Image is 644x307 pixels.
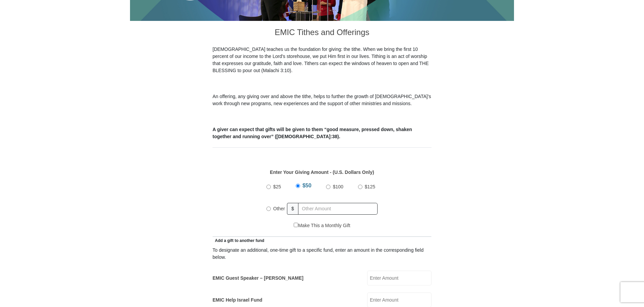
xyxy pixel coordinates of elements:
[365,184,375,189] span: $125
[287,203,298,215] span: $
[270,170,374,175] strong: Enter Your Giving Amount - (U.S. Dollars Only)
[213,21,431,46] h3: EMIC Tithes and Offerings
[213,127,412,139] b: A giver can expect that gifts will be given to them “good measure, pressed down, shaken together ...
[367,271,431,285] input: Enter Amount
[273,206,285,211] span: Other
[213,297,262,304] label: EMIC Help Israel Fund
[213,238,264,243] span: Add a gift to another fund
[213,247,431,261] div: To designate an additional, one-time gift to a specific fund, enter an amount in the correspondin...
[333,184,343,189] span: $100
[213,275,303,282] label: EMIC Guest Speaker – [PERSON_NAME]
[298,203,378,215] input: Other Amount
[213,93,431,107] p: An offering, any giving over and above the tithe, helps to further the growth of [DEMOGRAPHIC_DAT...
[294,222,350,229] label: Make This a Monthly Gift
[273,184,281,189] span: $25
[213,46,431,74] p: [DEMOGRAPHIC_DATA] teaches us the foundation for giving: the tithe. When we bring the first 10 pe...
[294,223,298,227] input: Make This a Monthly Gift
[302,183,312,188] span: $50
